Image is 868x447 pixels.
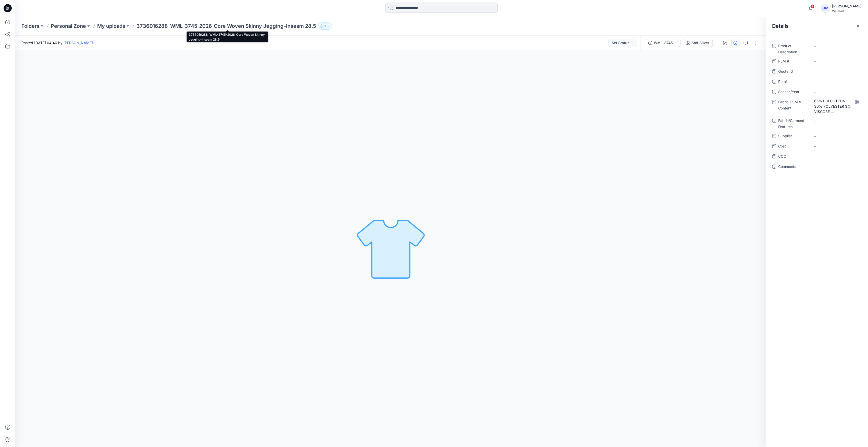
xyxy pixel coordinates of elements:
span: Quote ID [778,68,809,76]
span: - [814,133,859,139]
div: [PERSON_NAME] [832,3,862,9]
span: - [814,69,859,74]
span: Cost [778,143,809,150]
span: - [814,89,859,95]
span: Retail [778,79,809,86]
div: GM [821,4,830,13]
a: My uploads [97,22,125,30]
span: Fabric/Garment Features [778,118,809,130]
span: COO [778,153,809,160]
span: Fabric GSM & Content [778,99,809,115]
h2: Details [772,23,789,29]
span: - [814,164,859,169]
span: - [814,43,859,49]
span: Posted [DATE] 04:46 by [21,40,93,45]
a: Folders [21,22,40,30]
span: - [814,79,859,84]
span: Supplier [778,133,809,140]
span: 65% BCI COTTON 30% POLYESTER 3% VISCOSE, 2%SPANDEX, 9.5oz [814,98,859,114]
span: Season/Year [778,89,809,96]
span: - [814,59,859,64]
a: Personal Zone [51,22,86,30]
span: - [814,118,859,123]
p: 3736016288_WML-3745-2026_Core Woven Skinny Jegging-Inseam 28.5 [136,22,316,30]
div: Walmart [832,9,862,13]
span: - [814,144,859,149]
div: Soft Silver [691,40,709,46]
div: WML-3745-2026_Core Woven Skinny Jegging-Inseam 28.5_Softsilver [654,40,677,46]
p: 1 [324,23,326,29]
span: Product Description [778,43,809,55]
span: - [814,154,859,159]
button: 1 [318,22,332,30]
img: No Outline [355,213,426,284]
a: [PERSON_NAME] [64,41,93,45]
span: Comments [778,164,809,171]
button: WML-3745-2026_Core Woven Skinny Jegging-Inseam 28.5_Softsilver [645,39,681,47]
button: Details [731,39,739,47]
span: 9 [810,4,814,8]
span: PLM # [778,58,809,65]
button: Soft Silver [683,39,713,47]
